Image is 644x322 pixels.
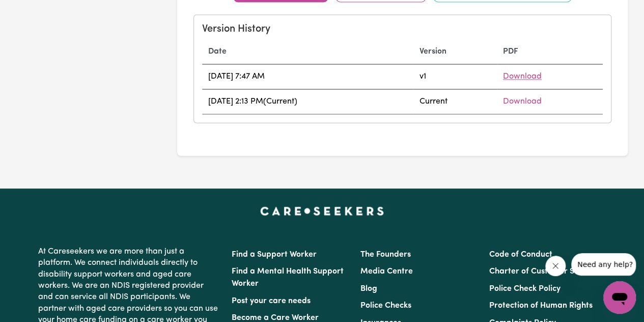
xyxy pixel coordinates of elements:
[413,64,496,89] td: v 1
[489,250,552,258] a: Code of Conduct
[202,39,413,64] th: Date
[232,250,317,258] a: Find a Support Worker
[202,64,413,89] td: [DATE] 7:47 AM
[603,281,636,314] iframe: Button to launch messaging window
[503,72,542,81] a: Download
[202,23,603,35] h5: Version History
[413,39,496,64] th: Version
[489,267,597,275] a: Charter of Customer Service
[489,301,593,309] a: Protection of Human Rights
[360,301,411,309] a: Police Checks
[260,207,384,215] a: Careseekers home page
[232,313,319,321] a: Become a Care Worker
[503,97,542,106] a: Download
[202,89,413,114] td: [DATE] 2:13 PM (Current)
[489,284,561,292] a: Police Check Policy
[413,89,496,114] td: Current
[360,267,413,275] a: Media Centre
[360,284,377,292] a: Blog
[360,250,411,258] a: The Founders
[497,39,603,64] th: PDF
[232,296,311,305] a: Post your care needs
[232,267,344,287] a: Find a Mental Health Support Worker
[571,253,636,277] iframe: Message from company
[545,256,567,278] iframe: Close message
